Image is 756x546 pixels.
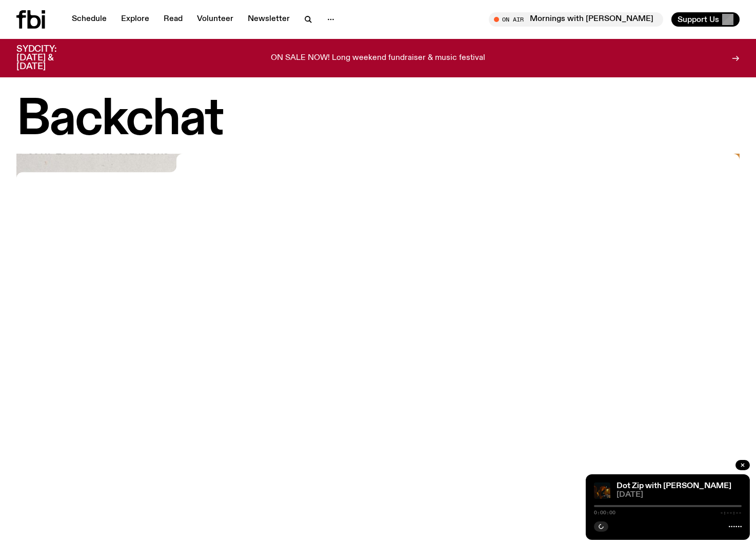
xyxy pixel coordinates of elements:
[66,12,113,27] a: Schedule
[594,482,610,499] img: Johnny Lieu and Rydeen stand at DJ decks at Oxford Art Factory, the room is dark and low lit in o...
[678,15,719,24] span: Support Us
[16,97,740,143] h1: Backchat
[616,491,742,499] span: [DATE]
[115,12,155,27] a: Explore
[489,12,663,27] button: On AirMornings with [PERSON_NAME] / booked and busy
[16,45,82,71] h3: SYDCITY: [DATE] & [DATE]
[157,12,189,27] a: Read
[616,482,731,490] a: Dot Zip with [PERSON_NAME]
[191,12,240,27] a: Volunteer
[720,510,742,515] span: -:--:--
[242,12,296,27] a: Newsletter
[271,54,485,63] p: ON SALE NOW! Long weekend fundraiser & music festival
[671,12,740,27] button: Support Us
[594,510,615,515] span: 0:00:00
